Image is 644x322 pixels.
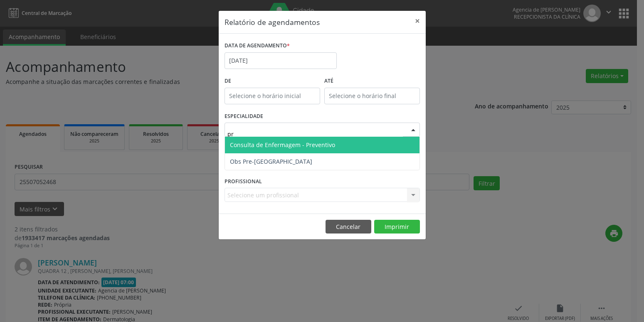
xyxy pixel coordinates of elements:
h5: Relatório de agendamentos [225,17,320,27]
input: Selecione uma data ou intervalo [225,52,337,69]
label: De [225,75,320,88]
input: Seleciona uma especialidade [227,125,403,142]
label: DATA DE AGENDAMENTO [225,39,290,52]
label: ESPECIALIDADE [225,110,263,123]
button: Close [409,11,426,31]
label: PROFISSIONAL [225,175,262,188]
input: Selecione o horário final [324,88,420,104]
span: Consulta de Enfermagem - Preventivo [230,141,335,149]
label: ATÉ [324,75,420,88]
input: Selecione o horário inicial [225,88,320,104]
button: Imprimir [374,220,420,234]
button: Cancelar [326,220,371,234]
span: Obs Pre-[GEOGRAPHIC_DATA] [230,157,312,165]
